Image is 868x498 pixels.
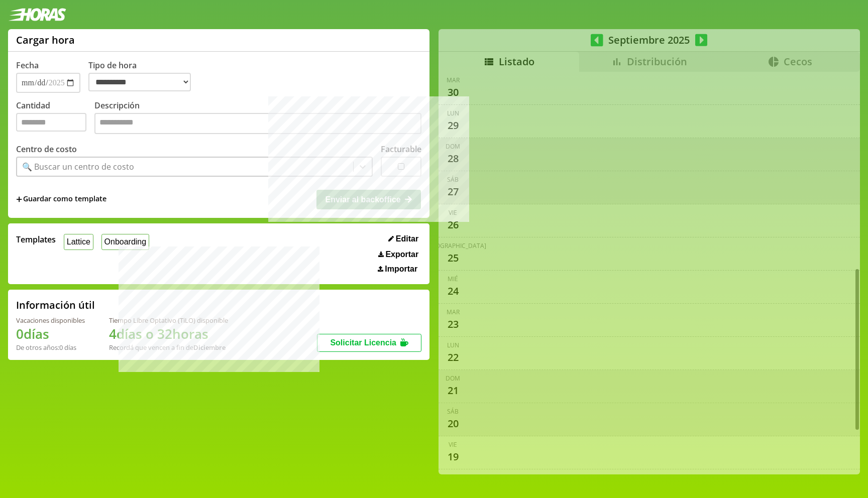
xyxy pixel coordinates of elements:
[94,100,421,137] label: Descripción
[88,60,199,93] label: Tipo de hora
[16,325,85,343] h1: 0 días
[101,234,149,250] button: Onboarding
[16,194,22,205] span: +
[193,343,226,352] b: Diciembre
[16,234,56,245] span: Templates
[396,234,418,243] span: Editar
[109,325,228,343] h1: 4 días o 32 horas
[22,161,134,172] div: 🔍 Buscar un centro de costo
[375,250,421,260] button: Exportar
[16,316,85,325] div: Vacaciones disponibles
[88,73,191,91] select: Tipo de hora
[381,144,421,155] label: Facturable
[109,343,228,352] div: Recordá que vencen a fin de
[94,113,421,134] textarea: Descripción
[317,334,421,352] button: Solicitar Licencia
[385,250,418,259] span: Exportar
[16,343,85,352] div: De otros años: 0 días
[16,144,77,155] label: Centro de costo
[385,234,421,244] button: Editar
[8,8,66,21] img: logotipo
[16,33,75,47] h1: Cargar hora
[385,265,417,274] span: Importar
[16,113,86,132] input: Cantidad
[330,338,396,347] span: Solicitar Licencia
[16,298,95,312] h2: Información útil
[16,194,106,205] span: +Guardar como template
[109,316,228,325] div: Tiempo Libre Optativo (TiLO) disponible
[16,60,39,71] label: Fecha
[16,100,94,137] label: Cantidad
[64,234,93,250] button: Lattice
